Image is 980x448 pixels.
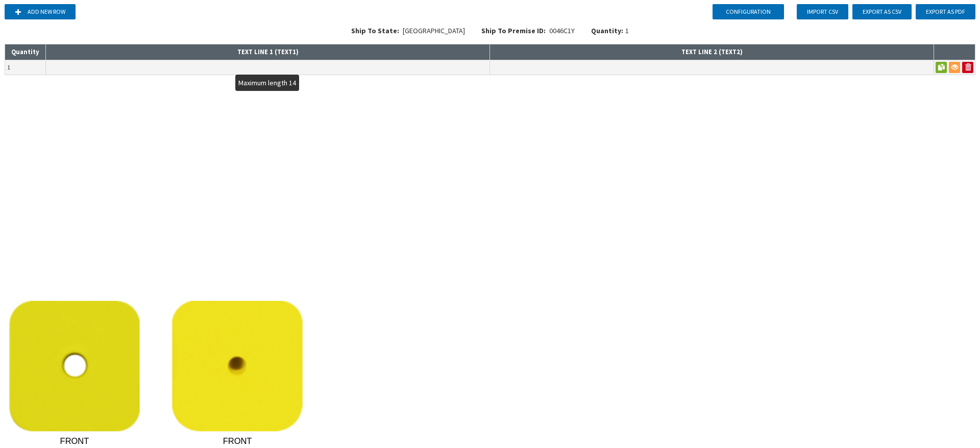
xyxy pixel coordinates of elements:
tspan: FRONT [60,436,89,445]
button: Add new row [5,4,76,19]
div: 0046C1Y [473,26,583,42]
span: Quantity: [591,26,623,35]
button: Configuration [713,4,784,19]
button: Export as CSV [852,4,912,19]
th: TEXT LINE 1 ( TEXT1 ) [46,44,490,60]
div: Maximum length 14 [235,75,299,91]
button: Import CSV [797,4,848,19]
span: Ship To State: [351,26,399,35]
th: Quantity [5,44,46,60]
div: [GEOGRAPHIC_DATA] [343,26,473,42]
div: 1 [591,26,629,36]
th: TEXT LINE 2 ( TEXT2 ) [490,44,934,60]
tspan: FRONT [223,436,252,445]
span: Ship To Premise ID: [481,26,546,35]
button: Export as PDF [916,4,975,19]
